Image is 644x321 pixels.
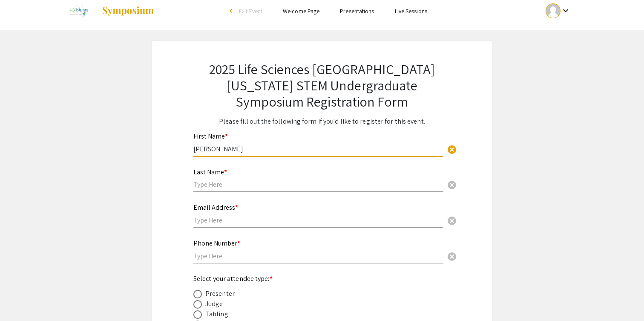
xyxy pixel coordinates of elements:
[193,145,443,153] input: Type Here
[193,180,443,189] input: Type Here
[443,176,460,193] button: Clear
[193,61,451,110] h2: 2025 Life Sciences [GEOGRAPHIC_DATA][US_STATE] STEM Undergraduate Symposium Registration Form
[193,168,227,176] mat-label: Last Name
[193,116,451,127] p: Please fill out the following form if you'd like to register for this event.
[64,0,155,22] a: 2025 Life Sciences South Florida STEM Undergraduate Symposium
[447,252,457,262] span: cancel
[447,216,457,226] span: cancel
[101,6,155,16] img: Symposium by ForagerOne
[193,216,443,225] input: Type Here
[443,212,460,229] button: Clear
[447,145,457,155] span: cancel
[561,6,571,16] mat-icon: Expand account dropdown
[443,140,460,157] button: Clear
[64,0,93,22] img: 2025 Life Sciences South Florida STEM Undergraduate Symposium
[395,7,427,15] a: Live Sessions
[193,252,443,260] input: Type Here
[230,9,235,14] div: arrow_back_ios
[6,283,36,315] iframe: Chat
[193,132,228,141] mat-label: First Name
[193,239,240,248] mat-label: Phone Number
[193,203,238,212] mat-label: Email Address
[239,7,262,15] span: Exit Event
[205,289,235,299] div: Presenter
[193,274,273,283] mat-label: Select your attendee type:
[205,299,223,309] div: Judge
[447,180,457,190] span: cancel
[283,7,319,15] a: Welcome Page
[340,7,374,15] a: Presentations
[537,1,580,20] button: Expand account dropdown
[443,247,460,264] button: Clear
[205,309,228,319] div: Tabling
